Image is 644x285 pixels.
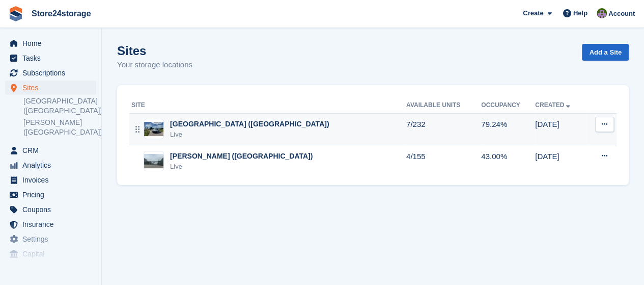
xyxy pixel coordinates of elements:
[523,8,543,18] span: Create
[5,158,96,172] a: menu
[22,217,83,231] span: Insurance
[5,143,96,158] a: menu
[5,51,96,65] a: menu
[5,66,96,80] a: menu
[22,143,83,158] span: CRM
[481,113,535,145] td: 79.24%
[535,113,586,145] td: [DATE]
[406,113,481,145] td: 7/232
[22,51,83,65] span: Tasks
[5,217,96,231] a: menu
[22,173,83,187] span: Invoices
[406,97,481,114] th: Available Units
[117,59,192,71] p: Your storage locations
[481,145,535,177] td: 43.00%
[5,202,96,217] a: menu
[22,232,83,246] span: Settings
[5,188,96,202] a: menu
[608,9,635,19] span: Account
[22,188,83,202] span: Pricing
[170,162,313,172] div: Live
[22,158,83,172] span: Analytics
[144,122,163,137] img: Image of Manston Airport (Kent) site
[535,145,586,177] td: [DATE]
[170,151,313,162] div: [PERSON_NAME] ([GEOGRAPHIC_DATA])
[5,232,96,246] a: menu
[582,44,629,61] a: Add a Site
[5,36,96,50] a: menu
[22,36,83,50] span: Home
[27,5,95,22] a: Store24storage
[170,119,329,129] div: [GEOGRAPHIC_DATA] ([GEOGRAPHIC_DATA])
[535,101,572,109] a: Created
[170,129,329,140] div: Live
[22,66,83,80] span: Subscriptions
[8,6,23,21] img: stora-icon-8386f47178a22dfd0bd8f6a31ec36ba5ce8667c1dd55bd0f319d3a0aa187defe.svg
[481,97,535,114] th: Occupancy
[117,44,192,58] h1: Sites
[597,8,607,18] img: Jane Welch
[5,173,96,187] a: menu
[144,154,163,169] img: Image of Warley Brentwood (Essex) site
[22,202,83,217] span: Coupons
[129,97,406,114] th: Site
[22,81,83,95] span: Sites
[22,247,83,261] span: Capital
[573,8,587,18] span: Help
[23,118,96,137] a: [PERSON_NAME] ([GEOGRAPHIC_DATA])
[406,145,481,177] td: 4/155
[5,81,96,95] a: menu
[23,96,96,116] a: [GEOGRAPHIC_DATA] ([GEOGRAPHIC_DATA])
[5,247,96,261] a: menu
